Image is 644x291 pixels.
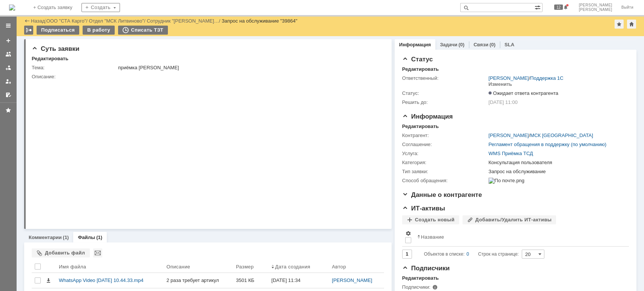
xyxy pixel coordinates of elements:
div: Запрос на обслуживание [489,169,625,175]
a: Заявки в моей ответственности [2,62,14,74]
a: Мои заявки [2,75,14,87]
div: / [489,75,564,81]
div: Статус: [402,90,487,96]
div: | [45,18,46,23]
div: Подписчики: [402,284,478,290]
a: [PERSON_NAME] [489,133,529,138]
div: Размер [236,264,254,270]
div: Сделать домашней страницей [627,20,636,29]
div: Тема: [32,65,117,71]
div: (1) [63,235,69,240]
a: Сотрудник "[PERSON_NAME]… [147,18,219,24]
div: Название [421,234,444,240]
a: Заявки на командах [2,48,14,60]
div: Ответственный: [402,75,487,81]
span: 12 [554,5,563,10]
img: logo [9,5,15,11]
a: [PERSON_NAME] [332,277,372,283]
div: (1) [96,235,102,240]
a: Мои согласования [2,89,14,101]
span: ИТ-активы [402,205,445,212]
div: Тип заявки: [402,169,487,175]
a: Комментарии [29,235,62,240]
div: Консультация пользователя [489,160,625,166]
span: Статус [402,56,433,63]
a: ООО "СТА Карго" [46,18,86,24]
div: Описание [166,264,190,270]
a: Информация [399,42,431,47]
span: [PERSON_NAME] [579,8,612,12]
a: Файлы [78,235,95,240]
th: Автор [329,261,384,273]
div: Имя файла [59,264,86,270]
div: / [46,18,89,24]
div: Услуга: [402,151,487,157]
div: / [89,18,147,24]
div: (0) [458,42,464,47]
div: Добавить в избранное [615,20,624,29]
th: Дата создания [268,261,329,273]
div: Решить до: [402,99,487,105]
span: Подписчики [402,265,450,272]
th: Размер [233,261,268,273]
a: Назад [31,18,45,24]
div: приёмка [PERSON_NAME] [118,65,380,71]
div: 3501 КБ [236,277,265,283]
div: Соглашение: [402,142,487,148]
a: МСК [GEOGRAPHIC_DATA] [530,133,593,138]
div: Редактировать [32,56,68,62]
th: Имя файла [56,261,163,273]
div: Изменить [489,81,512,87]
div: [DATE] 11:34 [271,277,300,283]
a: SLA [504,42,514,47]
div: WhatsApp Video [DATE] 10.44.33.mp4 [59,277,160,283]
div: Редактировать [402,66,439,72]
div: / [489,133,593,139]
a: Создать заявку [2,35,14,47]
img: По почте.png [489,178,524,184]
a: Задачи [440,42,457,47]
span: Ожидает ответа контрагента [489,90,558,96]
span: Объектов в списке: [424,251,464,257]
th: Название [414,227,623,247]
span: [DATE] 11:00 [489,99,518,105]
div: Редактировать [402,123,439,130]
div: / [147,18,222,24]
div: Автор [332,264,346,270]
div: Создать [81,3,120,12]
div: Работа с массовостью [24,26,33,35]
div: Отправить выбранные файлы [93,248,102,257]
span: Суть заявки [32,45,79,52]
span: Настройки [405,230,411,236]
div: Запрос на обслуживание "39864" [222,18,298,24]
div: Контрагент: [402,133,487,139]
div: (0) [489,42,495,47]
a: Поддержка 1С [530,75,563,81]
span: Расширенный поиск [535,3,542,11]
span: Данные о контрагенте [402,191,482,198]
a: WMS Приёмка ТСД [489,151,533,156]
div: Дата создания [275,264,310,270]
span: Скачать файл [45,277,51,283]
div: Редактировать [402,275,439,281]
div: 0 [467,250,469,259]
a: Регламент обращения в поддержку (по умолчанию) [489,142,607,147]
div: Категория: [402,160,487,166]
a: Связи [473,42,488,47]
div: Описание: [32,74,382,80]
a: Перейти на домашнюю страницу [9,5,15,11]
a: [PERSON_NAME] [489,75,529,81]
i: Строк на странице: [424,250,519,259]
div: Способ обращения: [402,178,487,184]
a: Отдел "МСК Литвиново" [89,18,144,24]
div: 2 раза требует артикул [166,277,230,283]
span: [PERSON_NAME] [579,3,612,8]
span: Информация [402,113,453,120]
